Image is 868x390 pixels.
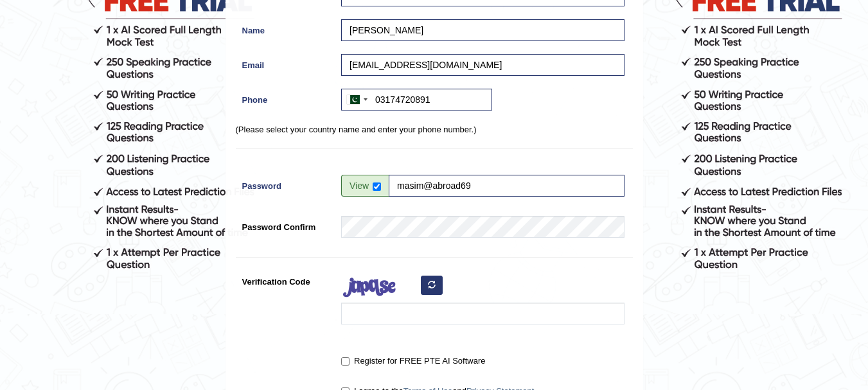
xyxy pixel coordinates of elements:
[236,270,335,288] label: Verification Code
[236,89,335,106] label: Phone
[236,216,335,233] label: Password Confirm
[236,19,335,37] label: Name
[373,182,381,191] input: Show/Hide Password
[236,54,335,71] label: Email
[236,175,335,192] label: Password
[342,89,371,110] div: Pakistan (‫پاکستان‬‎): +92
[341,357,350,366] input: Register for FREE PTE AI Software
[341,355,485,368] label: Register for FREE PTE AI Software
[236,123,633,136] p: (Please select your country name and enter your phone number.)
[341,89,492,111] input: +92 301 2345678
